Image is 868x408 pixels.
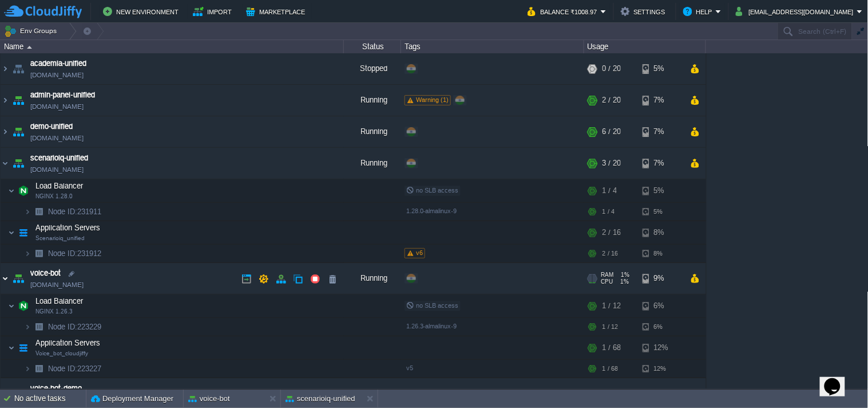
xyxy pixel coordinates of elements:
a: Node ID:231911 [47,207,103,217]
div: 6% [643,318,680,336]
a: academia-unified [30,58,86,69]
div: 2 / 16 [603,245,618,262]
img: AMDAwAAAACH5BAEAAAAALAAAAAABAAEAAAICRAEAOw== [24,203,31,221]
div: Usage [585,40,706,53]
img: AMDAwAAAACH5BAEAAAAALAAAAAABAAEAAAICRAEAOw== [27,46,32,49]
img: AMDAwAAAACH5BAEAAAAALAAAAAABAAEAAAICRAEAOw== [1,116,10,147]
button: Deployment Manager [91,393,173,405]
div: Running [344,263,401,294]
img: AMDAwAAAACH5BAEAAAAALAAAAAABAAEAAAICRAEAOw== [10,53,26,84]
span: Node ID: [48,323,77,331]
a: Application ServersScenarioiq_unified [34,223,102,232]
a: voice-bot [30,268,61,279]
div: Running [344,116,401,147]
div: 0 / 20 [603,53,621,84]
div: 3 / 20 [603,148,621,179]
div: 1 / 68 [603,360,618,378]
div: 7% [643,85,680,116]
div: No active tasks [14,390,86,408]
span: CPU [601,278,613,285]
span: 231911 [47,207,103,217]
span: Scenarioiq_unified [35,235,85,242]
span: no SLB access [406,187,458,194]
span: 1.26.3-almalinux-9 [406,323,457,329]
img: AMDAwAAAACH5BAEAAAAALAAAAAABAAEAAAICRAEAOw== [10,85,26,116]
img: AMDAwAAAACH5BAEAAAAALAAAAAABAAEAAAICRAEAOw== [15,295,31,317]
div: Running [344,148,401,179]
a: voice-bot-demo [30,383,82,394]
div: 1 / 12 [603,318,618,336]
div: Running [344,85,401,116]
img: AMDAwAAAACH5BAEAAAAALAAAAAABAAEAAAICRAEAOw== [1,148,10,179]
span: 231912 [47,249,103,258]
img: AMDAwAAAACH5BAEAAAAALAAAAAABAAEAAAICRAEAOw== [1,85,10,116]
div: 8% [643,245,680,262]
img: AMDAwAAAACH5BAEAAAAALAAAAAABAAEAAAICRAEAOw== [1,53,10,84]
img: AMDAwAAAACH5BAEAAAAALAAAAAABAAEAAAICRAEAOw== [15,336,31,359]
span: Node ID: [48,207,77,216]
a: [DOMAIN_NAME] [30,132,84,144]
span: Node ID: [48,249,77,258]
button: Marketplace [246,5,308,18]
div: 2 / 16 [603,221,621,244]
div: 5% [643,179,680,202]
div: 12% [643,336,680,359]
span: Load Balancer [34,296,85,306]
button: Settings [621,5,669,18]
img: AMDAwAAAACH5BAEAAAAALAAAAAABAAEAAAICRAEAOw== [31,318,47,336]
img: AMDAwAAAACH5BAEAAAAALAAAAAABAAEAAAICRAEAOw== [24,245,31,262]
img: AMDAwAAAACH5BAEAAAAALAAAAAABAAEAAAICRAEAOw== [8,221,15,244]
a: [DOMAIN_NAME] [30,101,84,112]
div: 6 / 20 [603,116,621,147]
span: Warning (1) [416,96,449,103]
img: AMDAwAAAACH5BAEAAAAALAAAAAABAAEAAAICRAEAOw== [24,318,31,336]
button: [EMAIL_ADDRESS][DOMAIN_NAME] [736,5,857,18]
span: v6 [416,249,423,256]
img: AMDAwAAAACH5BAEAAAAALAAAAAABAAEAAAICRAEAOw== [8,336,15,359]
div: 8% [643,221,680,244]
div: 9% [643,263,680,294]
iframe: chat widget [820,362,857,397]
a: Node ID:223229 [47,322,103,332]
button: New Environment [103,5,182,18]
span: Voice_bot_cloudjiffy [35,350,88,357]
img: AMDAwAAAACH5BAEAAAAALAAAAAABAAEAAAICRAEAOw== [15,179,31,202]
a: demo-unified [30,121,73,132]
img: AMDAwAAAACH5BAEAAAAALAAAAAABAAEAAAICRAEAOw== [31,360,47,378]
span: Load Balancer [34,181,85,191]
img: AMDAwAAAACH5BAEAAAAALAAAAAABAAEAAAICRAEAOw== [15,221,31,244]
div: 7% [643,116,680,147]
a: Application ServersVoice_bot_cloudjiffy [34,339,102,347]
span: Node ID: [48,364,77,373]
span: Application Servers [34,223,102,233]
a: scenarioiq-unified [30,152,88,164]
button: voice-bot [188,393,230,405]
div: 1 / 12 [603,295,621,317]
span: v5 [406,364,413,371]
a: Node ID:231912 [47,249,103,258]
button: Import [193,5,236,18]
div: 7% [643,148,680,179]
a: [DOMAIN_NAME] [30,164,84,175]
div: 5% [643,53,680,84]
div: 5% [643,203,680,221]
img: AMDAwAAAACH5BAEAAAAALAAAAAABAAEAAAICRAEAOw== [8,295,15,317]
span: 1% [618,278,629,285]
img: AMDAwAAAACH5BAEAAAAALAAAAAABAAEAAAICRAEAOw== [10,263,26,294]
div: Status [344,40,401,53]
div: Tags [402,40,584,53]
a: Node ID:223227 [47,364,103,374]
div: 12% [643,360,680,378]
span: 1.28.0-almalinux-9 [406,207,457,214]
button: Balance ₹1008.97 [528,5,601,18]
img: AMDAwAAAACH5BAEAAAAALAAAAAABAAEAAAICRAEAOw== [24,360,31,378]
img: AMDAwAAAACH5BAEAAAAALAAAAAABAAEAAAICRAEAOw== [31,245,47,262]
div: 2 / 20 [603,85,621,116]
div: Stopped [344,53,401,84]
div: 1 / 4 [603,203,615,221]
span: 223227 [47,364,103,374]
a: Load BalancerNGINX 1.26.3 [34,297,85,305]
